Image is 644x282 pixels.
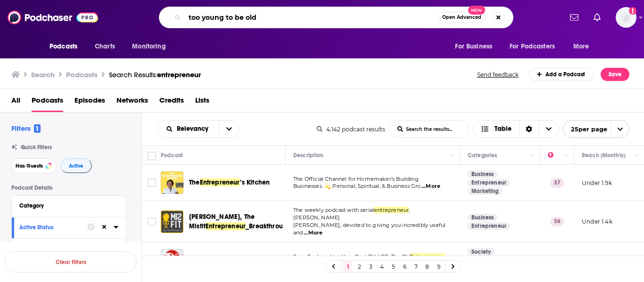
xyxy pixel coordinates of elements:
[32,93,63,112] a: Podcasts
[590,9,604,25] a: Show notifications dropdown
[355,261,364,272] a: 2
[468,248,495,256] a: Society
[504,38,569,56] button: open menu
[125,38,178,56] button: open menu
[548,150,561,161] div: Power Score
[19,224,81,231] div: Active Status
[468,150,497,161] div: Categories
[109,70,201,79] a: Search Results:entrepreneur
[161,210,183,233] a: Dave Lukas, The Misfit Entrepreneur_Breakthrough Entrepreneurship
[116,93,148,112] a: Networks
[293,207,410,221] span: , [PERSON_NAME]
[629,7,636,15] svg: Add a profile image
[74,93,105,112] a: Episodes
[468,214,497,221] a: Business
[474,71,521,79] button: Send feedback
[573,40,589,53] span: More
[377,261,387,272] a: 4
[293,176,419,182] span: The Official Channel for Homemaker’s Building
[388,261,398,272] a: 5
[468,6,485,15] span: New
[529,68,594,81] a: Add a Podcast
[616,7,636,28] button: Show profile menu
[582,150,626,161] div: Reach (Monthly)
[601,68,629,81] button: Save
[11,93,20,112] a: All
[157,70,201,79] span: entrepreneur
[157,120,239,138] h2: Choose List sort
[468,179,510,186] a: Entrepreneur
[148,178,156,187] span: Toggle select row
[374,207,409,213] span: entrepreneur
[293,222,446,236] span: [PERSON_NAME], devoted to giving you incredibly useful and
[434,261,443,272] a: 9
[177,126,212,132] span: Relevancy
[19,221,87,233] button: Active Status
[21,144,52,151] span: Quick Filters
[159,7,513,28] div: Search podcasts, credits, & more...
[473,120,559,138] button: Choose View
[616,7,636,28] span: Logged in as notablypr2
[11,158,57,173] button: Has Guests
[11,124,41,133] h2: Filters
[446,150,458,161] button: Column Actions
[304,229,322,237] span: ...More
[317,126,385,133] div: 4,142 podcast results
[343,261,353,272] a: 1
[582,179,612,187] p: Under 1.9k
[11,185,126,191] p: Podcast Details
[510,40,555,53] span: For Podcasters
[566,9,582,25] a: Show notifications dropdown
[527,150,538,161] button: Column Actions
[66,70,98,79] h3: Podcasts
[31,70,55,79] h3: Search
[159,93,184,112] a: Credits
[293,150,323,161] div: Description
[468,222,510,230] a: Entrepreneur
[189,178,270,187] a: TheEntrepreneur’s Kitchen
[438,12,486,23] button: Open AdvancedNew
[563,122,607,137] span: 25 per page
[468,170,497,178] a: Business
[19,200,118,211] button: Category
[185,10,438,25] input: Search podcasts, credits, & more...
[89,38,121,56] a: Charts
[195,93,209,112] a: Lists
[240,178,270,186] span: ’s Kitchen
[189,178,200,186] span: The
[148,218,156,226] span: Toggle select row
[69,163,83,169] span: Active
[563,120,629,138] button: open menu
[550,217,564,226] p: 36
[200,178,240,186] span: Entrepreneur
[109,70,201,79] div: Search Results:
[161,171,183,194] img: The Entrepreneur’s Kitchen
[567,38,601,56] button: open menu
[519,121,539,137] div: Sort Direction
[366,261,375,272] a: 3
[16,163,43,169] span: Has Guests
[157,126,219,132] button: open menu
[631,150,643,161] button: Column Actions
[422,261,432,272] a: 8
[132,40,165,53] span: Monitoring
[468,187,503,195] a: Marketing
[550,178,564,187] p: 37
[455,40,492,53] span: For Business
[8,8,98,26] img: Podchaser - Follow, Share and Rate Podcasts
[206,222,246,230] span: Entrepreneur
[400,261,409,272] a: 6
[293,207,374,213] span: The weekly podcast with serial
[561,150,572,161] button: Column Actions
[5,251,137,273] button: Clear Filters
[60,158,92,173] button: Active
[34,124,41,133] span: 1
[189,213,255,230] span: [PERSON_NAME], The Misfit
